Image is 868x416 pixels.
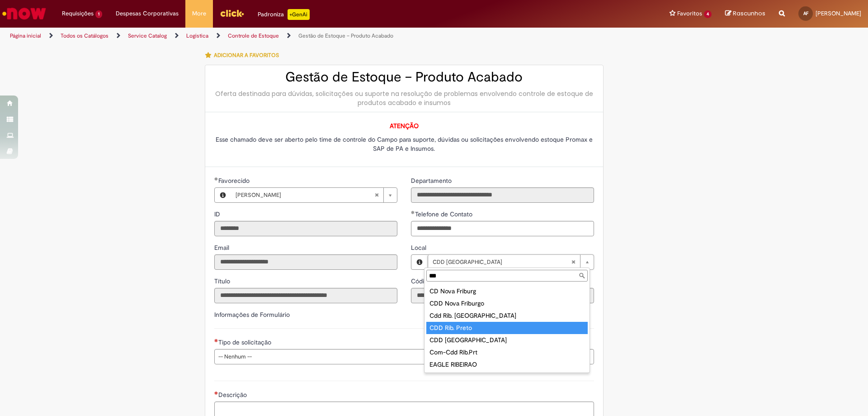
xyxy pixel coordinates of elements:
div: CD Nova Friburg [426,285,588,297]
div: Com-Cdd Rib.Prt [426,346,588,359]
div: CDD Nova Friburgo [426,297,588,310]
div: EAGLE RIBEIRAO [426,359,588,371]
div: Cdd Rib. [GEOGRAPHIC_DATA] [426,310,588,322]
ul: Local [425,283,590,373]
div: CDD [GEOGRAPHIC_DATA] [426,334,588,346]
div: CDD Rib. Preto [426,322,588,334]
